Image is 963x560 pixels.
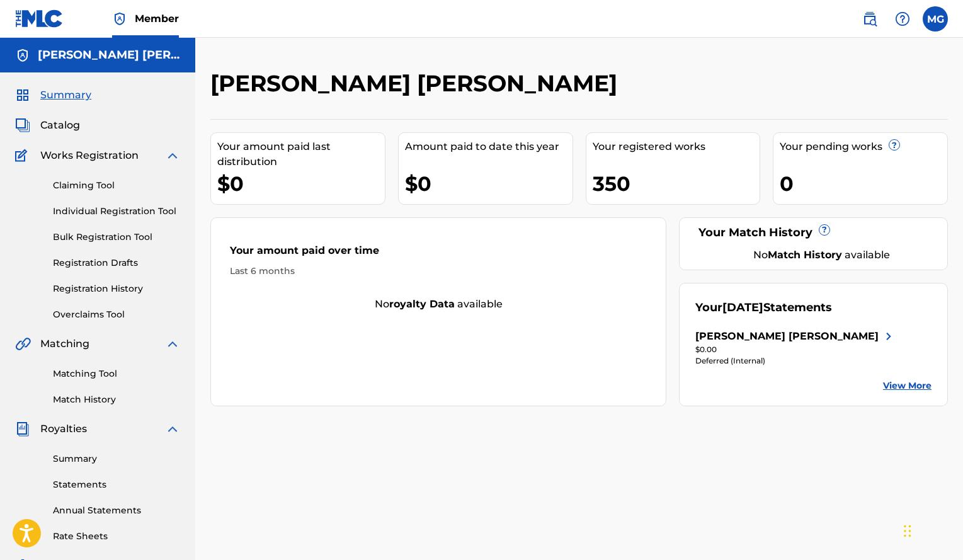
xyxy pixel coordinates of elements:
[40,336,89,351] span: Matching
[165,421,180,437] img: expand
[53,452,180,466] a: Summary
[857,6,882,31] a: Public Search
[923,6,948,31] div: User Menu
[15,421,30,437] img: Royalties
[695,299,832,316] div: Your Statements
[211,297,666,312] div: No available
[15,118,80,133] a: CatalogCatalog
[38,48,180,62] h5: Manuel Antonio Gonzales Terrero
[15,88,30,103] img: Summary
[165,148,180,163] img: expand
[15,88,91,103] a: SummarySummary
[15,48,30,63] img: Accounts
[53,367,180,380] a: Matching Tool
[15,336,31,351] img: Matching
[230,265,647,278] div: Last 6 months
[695,329,896,367] a: [PERSON_NAME] [PERSON_NAME]right chevron icon$0.00Deferred (Internal)
[230,243,647,265] div: Your amount paid over time
[881,329,896,344] img: right chevron icon
[15,118,30,133] img: Catalog
[53,308,180,321] a: Overclaims Tool
[53,205,180,218] a: Individual Registration Tool
[883,379,932,392] a: View More
[780,169,947,198] div: 0
[135,11,179,26] span: Member
[722,300,763,314] span: [DATE]
[15,9,64,28] img: MLC Logo
[780,139,947,154] div: Your pending works
[890,6,915,31] div: Help
[862,11,877,26] img: search
[695,344,896,355] div: $0.00
[40,421,87,437] span: Royalties
[53,282,180,295] a: Registration History
[53,393,180,406] a: Match History
[819,225,829,235] span: ?
[900,500,963,560] iframe: Chat Widget
[112,11,127,26] img: Top Rightsholder
[165,336,180,351] img: expand
[695,329,879,344] div: [PERSON_NAME] [PERSON_NAME]
[40,88,91,103] span: Summary
[695,224,932,241] div: Your Match History
[210,69,624,98] h2: [PERSON_NAME] [PERSON_NAME]
[904,512,911,550] div: Drag
[53,504,180,517] a: Annual Statements
[768,249,842,261] strong: Match History
[15,148,31,163] img: Works Registration
[53,256,180,270] a: Registration Drafts
[711,248,932,263] div: No available
[217,139,385,169] div: Your amount paid last distribution
[889,140,899,150] span: ?
[53,530,180,543] a: Rate Sheets
[389,298,455,310] strong: royalty data
[217,169,385,198] div: $0
[593,139,760,154] div: Your registered works
[928,367,963,468] iframe: Resource Center
[40,118,80,133] span: Catalog
[695,355,896,367] div: Deferred (Internal)
[405,139,573,154] div: Amount paid to date this year
[53,179,180,192] a: Claiming Tool
[895,11,910,26] img: help
[53,478,180,491] a: Statements
[593,169,760,198] div: 350
[40,148,139,163] span: Works Registration
[405,169,573,198] div: $0
[53,231,180,244] a: Bulk Registration Tool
